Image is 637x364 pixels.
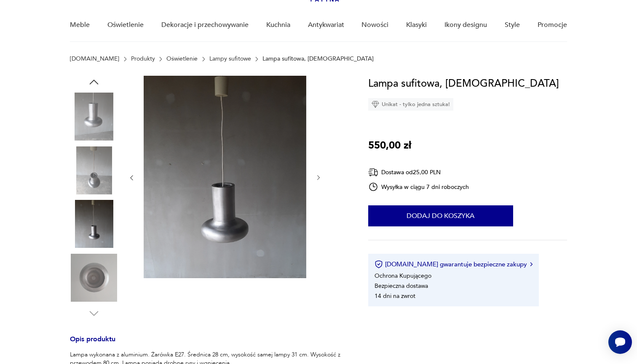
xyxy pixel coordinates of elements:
button: [DOMAIN_NAME] gwarantuje bezpieczne zakupy [375,260,533,268]
h3: Opis produktu [70,337,348,351]
div: Dostawa od 25,00 PLN [368,167,469,178]
h1: Lampa sufitowa, [DEMOGRAPHIC_DATA] [368,76,559,92]
a: Klasyki [406,9,427,41]
img: Ikona dostawy [368,167,378,178]
div: Unikat - tylko jedna sztuka! [368,98,453,111]
a: Produkty [131,56,155,62]
li: Bezpieczna dostawa [375,282,428,290]
img: Zdjęcie produktu Lampa sufitowa, aluminiowa [144,76,306,278]
img: Zdjęcie produktu Lampa sufitowa, aluminiowa [70,93,118,141]
p: Lampa sufitowa, [DEMOGRAPHIC_DATA] [262,56,374,62]
p: 550,00 zł [368,138,411,154]
img: Ikona certyfikatu [375,260,383,268]
img: Zdjęcie produktu Lampa sufitowa, aluminiowa [70,146,118,194]
img: Ikona diamentu [372,101,379,108]
a: Antykwariat [308,9,344,41]
a: Dekoracje i przechowywanie [161,9,249,41]
iframe: Smartsupp widget button [608,330,632,354]
a: Meble [70,9,90,41]
img: Zdjęcie produktu Lampa sufitowa, aluminiowa [70,200,118,248]
a: Style [505,9,520,41]
li: Ochrona Kupującego [375,272,431,280]
a: Nowości [361,9,388,41]
a: [DOMAIN_NAME] [70,56,119,62]
img: Zdjęcie produktu Lampa sufitowa, aluminiowa [70,254,118,302]
img: Ikona strzałki w prawo [530,262,533,266]
a: Ikony designu [444,9,487,41]
a: Oświetlenie [166,56,198,62]
a: Lampy sufitowe [209,56,251,62]
button: Dodaj do koszyka [368,205,513,226]
a: Kuchnia [266,9,290,41]
div: Wysyłka w ciągu 7 dni roboczych [368,182,469,192]
a: Oświetlenie [107,9,144,41]
a: Promocje [538,9,567,41]
li: 14 dni na zwrot [375,292,415,300]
